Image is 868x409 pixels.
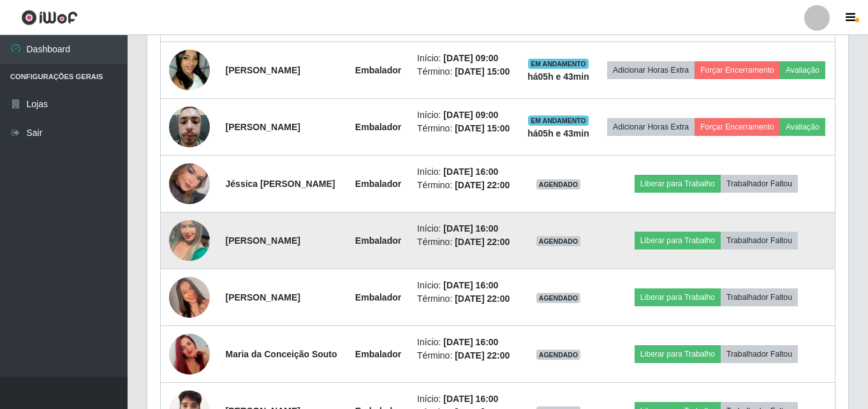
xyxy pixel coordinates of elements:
button: Liberar para Trabalho [635,288,721,306]
strong: [PERSON_NAME] [226,292,300,302]
time: [DATE] 09:00 [443,53,498,63]
time: [DATE] 16:00 [443,167,498,177]
button: Trabalhador Faltou [721,288,798,306]
time: [DATE] 09:00 [443,110,498,120]
span: EM ANDAMENTO [528,115,589,126]
button: Forçar Encerramento [695,118,780,136]
strong: [PERSON_NAME] [226,122,300,132]
strong: Jéssica [PERSON_NAME] [226,179,335,189]
strong: Embalador [355,122,401,132]
strong: Embalador [355,235,401,246]
strong: [PERSON_NAME] [226,65,300,75]
button: Adicionar Horas Extra [607,61,695,79]
span: AGENDADO [536,350,581,360]
strong: Embalador [355,349,401,359]
time: [DATE] 16:00 [443,394,498,404]
img: 1684607735548.jpeg [169,204,210,277]
button: Liberar para Trabalho [635,345,721,363]
span: AGENDADO [536,293,581,303]
li: Término: [417,235,511,249]
span: AGENDADO [536,179,581,190]
button: Trabalhador Faltou [721,175,798,193]
time: [DATE] 22:00 [455,294,510,304]
li: Término: [417,122,511,135]
time: [DATE] 22:00 [455,237,510,247]
img: 1752940593841.jpeg [169,155,210,213]
button: Avaliação [780,118,825,136]
button: Trabalhador Faltou [721,232,798,249]
li: Início: [417,165,511,179]
button: Forçar Encerramento [695,61,780,79]
li: Início: [417,108,511,122]
strong: Maria da Conceição Souto [226,349,337,359]
li: Término: [417,179,511,192]
time: [DATE] 15:00 [455,66,510,77]
button: Liberar para Trabalho [635,175,721,193]
li: Início: [417,52,511,65]
span: AGENDADO [536,236,581,246]
img: 1746815738665.jpeg [169,318,210,390]
span: EM ANDAMENTO [528,59,589,69]
strong: há 05 h e 43 min [527,128,589,138]
time: [DATE] 16:00 [443,337,498,347]
button: Liberar para Trabalho [635,232,721,249]
time: [DATE] 16:00 [443,223,498,234]
li: Início: [417,279,511,292]
time: [DATE] 22:00 [455,350,510,361]
time: [DATE] 22:00 [455,180,510,190]
li: Término: [417,65,511,78]
strong: [PERSON_NAME] [226,235,300,246]
button: Avaliação [780,61,825,79]
img: 1751455620559.jpeg [169,261,210,334]
li: Término: [417,292,511,306]
img: 1743267805927.jpeg [169,34,210,107]
time: [DATE] 15:00 [455,123,510,133]
strong: Embalador [355,179,401,189]
strong: há 05 h e 43 min [527,71,589,82]
li: Início: [417,392,511,406]
time: [DATE] 16:00 [443,280,498,290]
img: CoreUI Logo [21,10,78,26]
button: Adicionar Horas Extra [607,118,695,136]
button: Trabalhador Faltou [721,345,798,363]
li: Início: [417,222,511,235]
strong: Embalador [355,65,401,75]
li: Início: [417,336,511,349]
strong: Embalador [355,292,401,302]
li: Término: [417,349,511,362]
img: 1742686144384.jpeg [169,100,210,154]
